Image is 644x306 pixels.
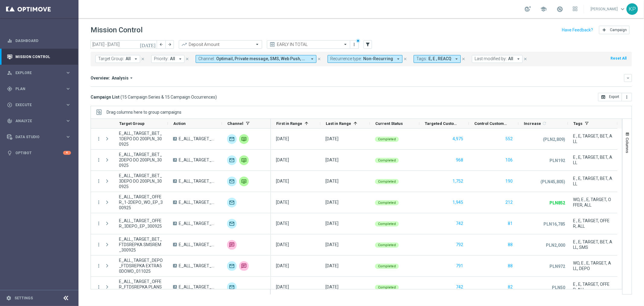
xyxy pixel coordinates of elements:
[474,121,508,126] span: Control Customers
[129,75,134,81] i: arrow_drop_down
[15,145,63,161] a: Optibot
[364,40,372,49] button: filter_alt
[173,264,177,268] span: A
[139,40,157,49] button: [DATE]
[375,136,399,142] colored-tag: Completed
[179,40,262,49] ng-select: Deposit Amount
[601,95,606,99] i: open_in_browser
[239,155,249,165] img: Private message
[239,177,249,186] img: Private message
[7,103,71,107] div: play_circle_outline Execute keyboard_arrow_right
[65,70,71,76] i: keyboard_arrow_right
[7,135,71,139] button: Data Studio keyboard_arrow_right
[65,118,71,124] i: keyboard_arrow_right
[378,137,396,141] span: Completed
[239,134,249,144] div: Private message
[325,178,338,184] div: 30 Sep 2025, Tuesday
[7,54,71,59] div: Mission Control
[402,56,408,62] button: close
[119,152,163,168] span: E_ALL_TARGET_BET_2DEPO DO 200PLN_300925
[428,56,451,61] span: E, E , REACQ
[541,120,547,127] span: Calculate column
[516,56,521,62] i: arrow_drop_down
[91,40,157,49] input: Select date range
[375,121,403,126] span: Current Status
[107,110,181,115] div: Row Groups
[165,40,174,49] button: arrow_forward
[198,56,215,61] span: Channel:
[65,102,71,108] i: keyboard_arrow_right
[120,94,122,100] span: (
[227,282,237,292] img: Optimail
[505,199,513,206] button: 212
[472,55,523,63] button: Last modified by: All arrow_drop_down
[7,150,12,156] i: lightbulb
[414,55,461,63] button: Tags: E, E , REACQ arrow_drop_down
[96,136,101,142] button: more_vert
[141,57,145,61] i: close
[316,56,322,62] button: close
[133,56,139,62] i: arrow_drop_down
[549,200,565,206] p: PLN852
[227,261,237,271] img: Optimail
[507,220,513,227] button: 81
[573,260,612,271] span: WO, E , E, TARGET, ALL, DEPO
[363,56,393,61] span: Non-Recurring
[325,284,338,290] div: 02 Oct 2025, Thursday
[375,263,399,269] colored-tag: Completed
[96,200,101,205] i: more_vert
[276,121,302,126] span: First in Range
[7,86,71,91] div: gps_fixed Plan keyboard_arrow_right
[63,151,71,155] div: 4
[173,222,177,225] span: A
[7,49,71,65] div: Mission Control
[573,133,612,144] span: E , E, TARGET, BET, ALL
[91,94,217,100] h3: Campaign List
[610,55,627,62] button: Reset All
[98,56,124,61] span: Target Group:
[455,156,464,164] button: 968
[96,221,101,226] i: more_vert
[173,200,177,204] span: A
[540,6,547,12] span: school
[378,201,396,205] span: Completed
[325,200,338,205] div: 30 Sep 2025, Tuesday
[184,56,190,62] button: close
[15,87,65,91] span: Plan
[215,94,217,100] span: )
[227,155,237,165] img: Optimail
[326,121,351,126] span: Last in Range
[227,219,237,229] img: Optimail
[626,76,630,80] i: keyboard_arrow_down
[7,118,12,124] i: track_changes
[110,75,136,81] button: Analysis arrow_drop_down
[173,179,177,183] span: A
[562,28,593,32] input: Have Feedback?
[96,157,101,163] i: more_vert
[461,57,466,61] i: close
[7,86,12,92] i: gps_fixed
[14,296,33,300] a: Settings
[276,221,289,226] div: 30 Sep 2025, Tuesday
[552,285,565,290] p: PLN50
[170,56,175,61] span: All
[505,135,513,143] button: 552
[7,38,12,44] i: equalizer
[452,135,464,143] button: 4,975
[624,95,629,99] i: more_vert
[157,40,165,49] button: arrow_back
[96,284,101,290] button: more_vert
[7,70,71,75] div: person_search Explore keyboard_arrow_right
[425,121,459,126] span: Targeted Customers
[227,177,237,186] div: Optimail
[276,157,289,163] div: 30 Sep 2025, Tuesday
[590,5,626,14] a: [PERSON_NAME]keyboard_arrow_down
[196,55,316,63] button: Channel: Optimail, Private message, SMS, Web Push, XtremePush arrow_drop_down
[325,136,338,142] div: 30 Sep 2025, Tuesday
[179,178,217,184] span: E_ALL_TARGET_BET_3DEPO DO 200PLN_300925
[181,41,187,47] i: trending_up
